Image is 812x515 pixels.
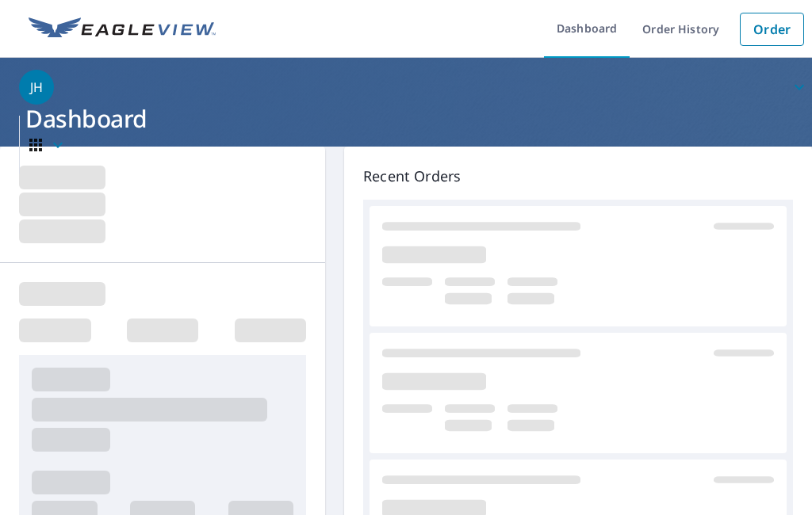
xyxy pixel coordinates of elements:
[740,13,804,46] a: Order
[29,17,216,41] img: EV Logo
[19,58,812,116] button: JH
[363,166,793,187] p: Recent Orders
[19,70,54,105] div: JH
[19,102,793,135] h1: Dashboard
